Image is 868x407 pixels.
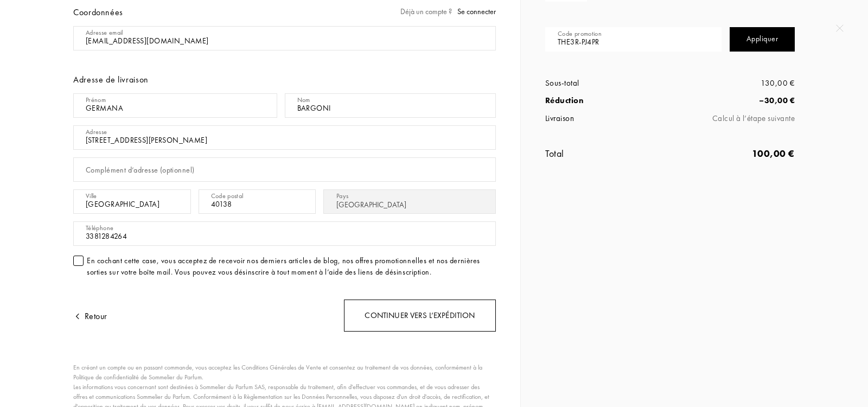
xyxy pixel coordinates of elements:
div: En cochant cette case, vous acceptez de recevoir nos derniers articles de blog, nos offres promot... [87,255,496,278]
div: Calcul à l’étape suivante [670,112,795,125]
div: Code postal [211,191,244,201]
div: Téléphone [86,223,113,233]
div: Pays [336,191,348,201]
div: Sous-total [545,77,670,90]
span: Se connecter [457,7,496,16]
div: Retour [73,310,107,323]
div: Réduction [545,94,670,107]
div: Livraison [545,112,670,125]
div: Adresse email [86,28,123,37]
div: – 30,00 € [670,94,795,107]
div: Adresse [86,127,107,137]
div: Adresse de livraison [73,73,496,86]
div: Continuer vers l’expédition [344,300,496,332]
div: 100,00 € [670,146,795,161]
div: Complément d’adresse (optionnel) [86,164,194,176]
img: arrow.png [73,312,82,321]
div: Nom [297,95,310,105]
div: Total [545,146,670,161]
div: Ville [86,191,97,201]
div: 130,00 € [670,77,795,90]
img: quit_onboard.svg [836,24,844,32]
div: Appliquer [730,27,795,52]
div: Déjà un compte ? [400,6,496,17]
div: Prénom [86,95,106,105]
div: Code promotion [558,29,602,39]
